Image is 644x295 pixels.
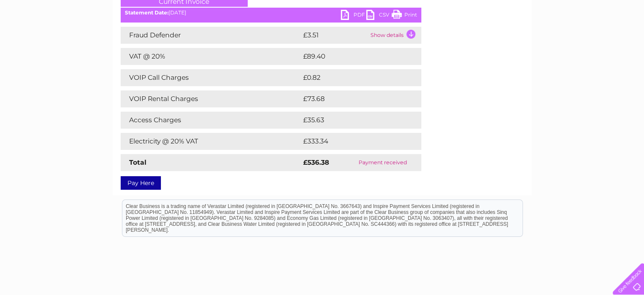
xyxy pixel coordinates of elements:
[121,176,161,190] a: Pay Here
[121,90,301,107] td: VOIP Rental Charges
[121,112,301,129] td: Access Charges
[122,5,522,41] div: Clear Business is a trading name of Verastar Limited (registered in [GEOGRAPHIC_DATA] No. 3667643...
[121,133,301,150] td: Electricity @ 20% VAT
[121,27,301,44] td: Fraud Defender
[301,90,404,107] td: £73.68
[301,27,368,44] td: £3.51
[22,22,66,48] img: logo.png
[484,4,543,15] a: 0333 014 3131
[366,10,392,22] a: CSV
[129,158,146,166] strong: Total
[495,36,511,42] a: Water
[301,133,406,150] td: £333.34
[392,10,417,22] a: Print
[345,154,421,171] td: Payment received
[540,36,565,42] a: Telecoms
[301,48,405,65] td: £89.40
[303,158,329,166] strong: £536.38
[125,9,169,16] b: Statement Date:
[341,10,366,22] a: PDF
[570,36,583,42] a: Blog
[301,69,401,86] td: £0.82
[121,48,301,65] td: VAT @ 20%
[121,10,421,16] div: [DATE]
[616,36,636,42] a: Log out
[301,112,404,129] td: £35.63
[121,69,301,86] td: VOIP Call Charges
[588,36,608,42] a: Contact
[368,27,421,44] td: Show details
[516,36,535,42] a: Energy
